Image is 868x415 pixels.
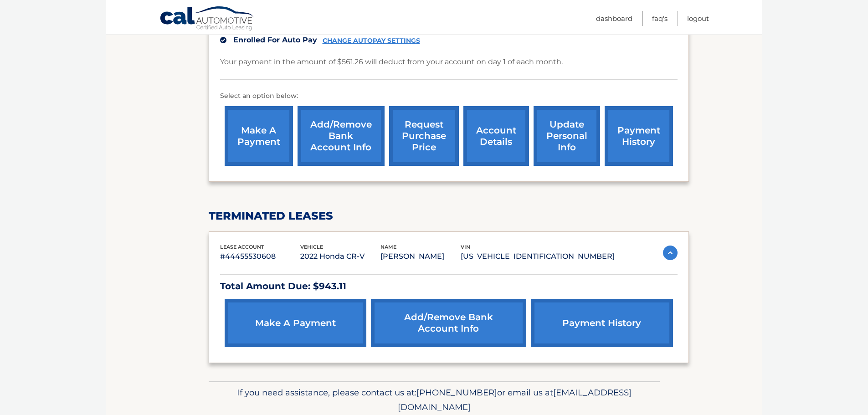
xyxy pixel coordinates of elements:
a: FAQ's [652,11,668,26]
p: Your payment in the amount of $561.26 will deduct from your account on day 1 of each month. [220,56,563,68]
p: If you need assistance, please contact us at: or email us at [215,385,654,415]
img: check.svg [220,37,226,43]
p: [US_VEHICLE_IDENTIFICATION_NUMBER] [461,250,615,263]
span: [PHONE_NUMBER] [416,387,497,398]
p: Total Amount Due: $943.11 [220,278,678,294]
a: Add/Remove bank account info [298,106,385,166]
p: Select an option below: [220,91,678,102]
a: Dashboard [596,11,632,26]
a: account details [463,106,529,166]
h2: terminated leases [209,209,689,223]
span: lease account [220,244,264,250]
a: update personal info [534,106,600,166]
span: [EMAIL_ADDRESS][DOMAIN_NAME] [398,387,632,412]
span: Enrolled For Auto Pay [233,36,317,44]
a: make a payment [225,299,366,347]
p: 2022 Honda CR-V [300,250,380,263]
a: payment history [531,299,673,347]
a: make a payment [225,106,293,166]
p: #44455530608 [220,250,300,263]
a: payment history [605,106,673,166]
p: [PERSON_NAME] [380,250,461,263]
a: Add/Remove bank account info [371,299,527,347]
a: Logout [687,11,709,26]
span: vin [461,244,470,250]
span: vehicle [300,244,323,250]
a: Cal Automotive [159,6,255,32]
a: request purchase price [389,106,459,166]
a: CHANGE AUTOPAY SETTINGS [323,37,420,45]
span: name [380,244,396,250]
img: accordion-active.svg [663,246,678,260]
